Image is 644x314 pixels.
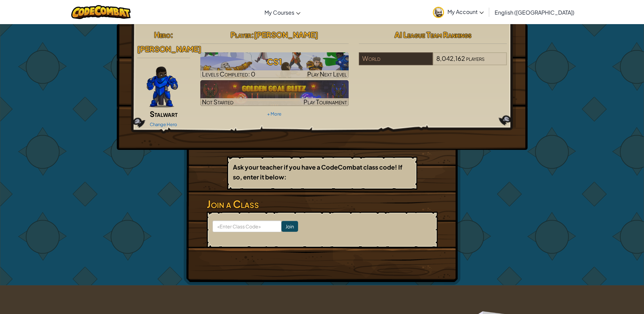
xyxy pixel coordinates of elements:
[433,7,444,18] img: avatar
[154,30,170,39] span: Hero
[147,67,178,107] img: Gordon-selection-pose.png
[200,52,349,78] img: CS1
[213,221,281,232] input: <Enter Class Code>
[200,54,349,69] h3: CS1
[359,59,507,67] a: World8,042,162players
[281,221,298,232] input: Join
[200,80,349,106] a: Not StartedPlay Tournament
[359,52,433,65] div: World
[264,9,294,16] span: My Courses
[267,111,281,117] a: + More
[254,30,318,39] span: [PERSON_NAME]
[495,9,574,16] span: English ([GEOGRAPHIC_DATA])
[251,30,254,39] span: :
[150,122,177,127] a: Change Hero
[200,52,349,78] a: Play Next Level
[202,70,255,78] span: Levels Completed: 0
[466,54,484,62] span: players
[150,109,178,119] span: Stalwart
[303,98,347,106] span: Play Tournament
[394,30,472,39] span: AI League Team Rankings
[231,30,251,39] span: Player
[261,3,304,21] a: My Courses
[233,163,402,181] b: Ask your teacher if you have a CodeCombat class code! If so, enter it below:
[429,1,487,23] a: My Account
[491,3,578,21] a: English ([GEOGRAPHIC_DATA])
[307,70,347,78] span: Play Next Level
[170,30,173,39] span: :
[71,5,131,19] img: CodeCombat logo
[436,54,465,62] span: 8,042,162
[202,98,234,106] span: Not Started
[207,196,438,212] h3: Join a Class
[200,80,349,106] img: Golden Goal
[137,44,201,54] span: [PERSON_NAME]
[447,8,484,15] span: My Account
